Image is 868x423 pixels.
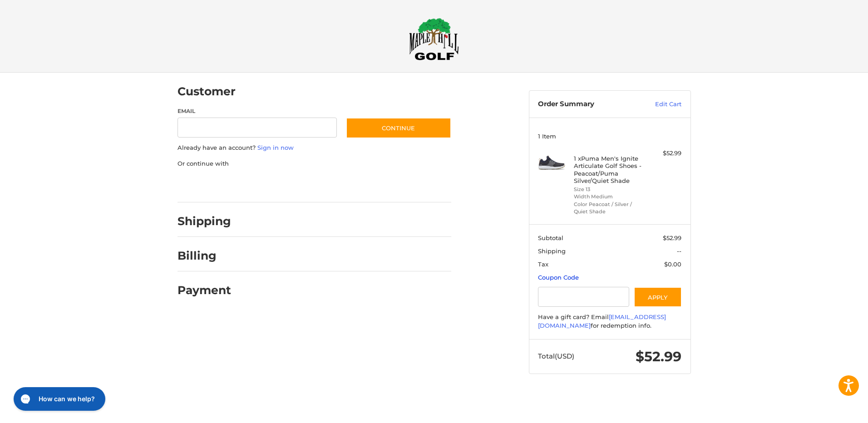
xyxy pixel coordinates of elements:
[178,143,451,152] p: Already have an account?
[636,348,681,365] span: $52.99
[538,234,563,241] span: Subtotal
[538,287,629,307] input: Gift Certificate or Coupon Code
[328,177,396,193] iframe: PayPal-venmo
[346,118,451,138] button: Continue
[178,107,337,115] label: Email
[178,84,236,98] h2: Customer
[538,261,548,268] span: Tax
[178,159,451,168] p: Or continue with
[178,249,231,263] h2: Billing
[409,18,459,60] img: Maple Hill Golf
[252,177,320,193] iframe: PayPal-paylater
[9,384,108,414] iframe: Gorgias live chat messenger
[793,398,868,423] iframe: Google Customer Reviews
[663,234,681,241] span: $52.99
[574,201,643,216] li: Color Peacoat / Silver / Quiet Shade
[634,287,682,307] button: Apply
[174,177,242,193] iframe: PayPal-paypal
[178,214,231,228] h2: Shipping
[257,144,294,151] a: Sign in now
[636,100,681,109] a: Edit Cart
[538,313,681,330] div: Have a gift card? Email for redemption info.
[677,247,681,255] span: --
[664,261,681,268] span: $0.00
[646,149,681,158] div: $52.99
[538,247,566,255] span: Shipping
[538,352,574,360] span: Total (USD)
[538,133,681,140] h3: 1 Item
[574,193,643,201] li: Width Medium
[538,274,579,281] a: Coupon Code
[574,155,643,184] h4: 1 x Puma Men's Ignite Articulate Golf Shoes - Peacoat/Puma Silver/Quiet Shade
[574,186,643,193] li: Size 13
[178,283,231,297] h2: Payment
[538,100,636,109] h3: Order Summary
